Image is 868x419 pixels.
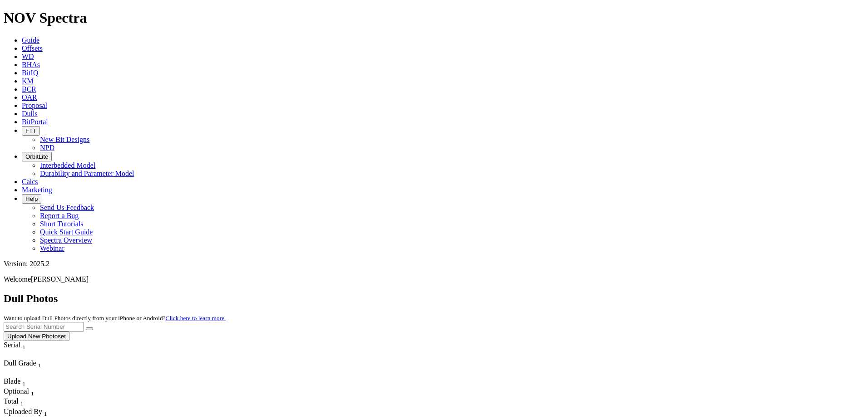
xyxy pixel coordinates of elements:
[22,102,47,109] a: Proposal
[20,400,24,407] sub: 1
[4,292,864,305] h2: Dull Photos
[40,170,134,177] a: Durability and Parameter Model
[22,36,39,44] a: Guide
[31,275,89,283] span: [PERSON_NAME]
[22,178,38,185] a: Calcs
[44,408,47,415] span: Sort None
[4,387,35,397] div: Optional Sort None
[166,315,226,322] a: Click here to learn more.
[22,152,52,161] button: OrbitLite
[4,331,69,341] button: Upload New Photoset
[4,377,35,387] div: Sort None
[4,397,35,407] div: Sort None
[4,341,42,359] div: Sort None
[4,260,864,268] div: Version: 2025.2
[22,118,48,126] a: BitPortal
[4,408,89,418] div: Uploaded By Sort None
[4,315,226,322] small: Want to upload Dull Photos directly from your iPhone or Android?
[22,126,40,136] button: FTT
[22,380,25,387] sub: 1
[4,275,864,283] p: Welcome
[4,387,29,395] span: Optional
[31,390,34,397] sub: 1
[22,341,25,349] span: Sort None
[22,110,38,117] a: Dulls
[4,322,84,331] input: Search Serial Number
[4,351,42,359] div: Column Menu
[22,93,37,101] a: OAR
[25,195,38,202] span: Help
[40,161,95,169] a: Interbedded Model
[40,212,79,219] a: Report a Bug
[4,341,20,349] span: Serial
[4,359,67,377] div: Sort None
[4,341,42,351] div: Serial Sort None
[38,359,41,367] span: Sort None
[31,387,34,395] span: Sort None
[22,85,36,93] a: BCR
[20,397,24,405] span: Sort None
[44,410,47,417] sub: 1
[40,220,84,228] a: Short Tutorials
[4,359,36,367] span: Dull Grade
[4,10,864,26] h1: NOV Spectra
[25,127,36,134] span: FTT
[22,344,25,351] sub: 1
[40,228,93,236] a: Quick Start Guide
[22,186,52,194] a: Marketing
[40,244,64,252] a: Webinar
[22,77,34,85] a: KM
[4,377,20,385] span: Blade
[22,194,41,204] button: Help
[4,397,19,405] span: Total
[40,136,89,143] a: New Bit Designs
[38,362,41,369] sub: 1
[40,144,54,151] a: NPD
[22,69,38,77] a: BitIQ
[4,408,42,415] span: Uploaded By
[22,61,40,68] a: BHAs
[4,359,67,369] div: Dull Grade Sort None
[22,377,25,385] span: Sort None
[4,397,35,407] div: Total Sort None
[4,387,35,397] div: Sort None
[22,44,43,52] a: Offsets
[4,377,35,387] div: Blade Sort None
[40,236,92,244] a: Spectra Overview
[22,53,34,60] a: WD
[25,153,48,160] span: OrbitLite
[4,369,67,377] div: Column Menu
[40,204,94,211] a: Send Us Feedback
